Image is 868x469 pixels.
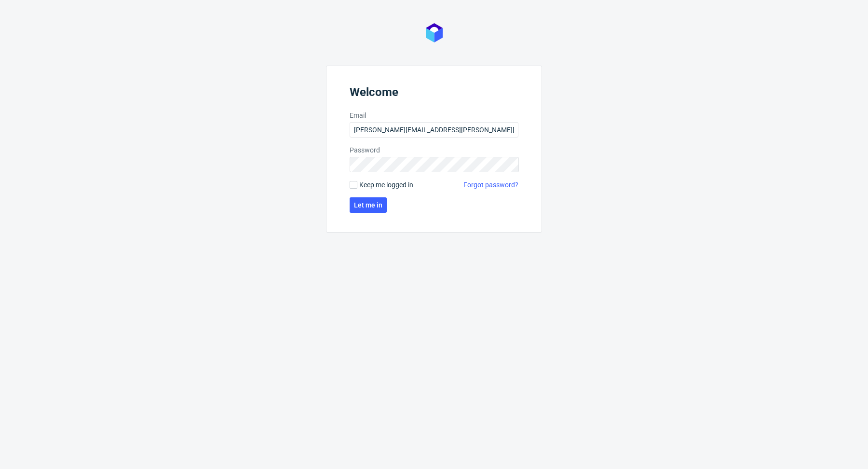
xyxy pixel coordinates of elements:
button: Let me in [350,197,387,213]
header: Welcome [350,85,518,103]
span: Keep me logged in [359,180,413,190]
span: Let me in [354,202,382,208]
input: you@youremail.com [350,122,518,138]
a: Forgot password? [463,180,518,190]
label: Password [350,145,518,155]
label: Email [350,110,518,120]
